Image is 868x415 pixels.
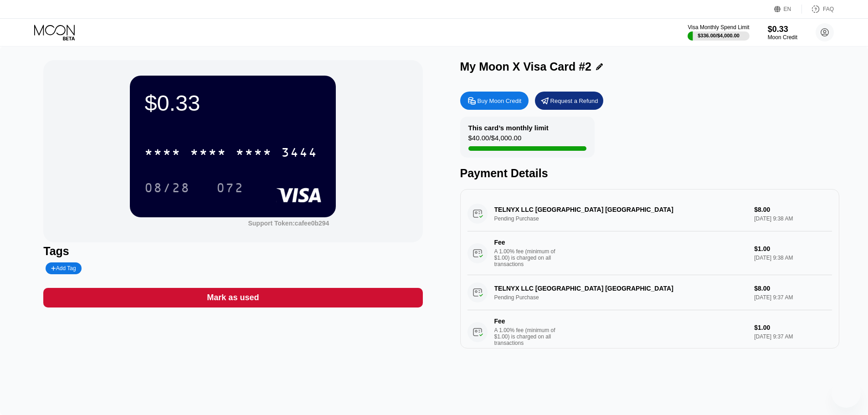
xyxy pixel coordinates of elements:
[46,262,81,274] div: Add Tag
[51,265,76,272] div: Add Tag
[754,255,832,261] div: [DATE] 9:38 AM
[207,292,259,303] div: Mark as used
[754,324,832,331] div: $1.00
[774,5,802,14] div: EN
[784,6,791,12] div: EN
[754,333,832,340] div: [DATE] 9:37 AM
[698,33,740,38] div: $336.00 / $4,000.00
[768,25,797,41] div: $0.33Moon Credit
[494,239,558,246] div: Fee
[688,24,749,41] div: Visa Monthly Spend Limit$336.00/$4,000.00
[43,288,422,307] div: Mark as used
[754,245,832,252] div: $1.00
[494,327,563,346] div: A 1.00% fee (minimum of $1.00) is charged on all transactions
[688,24,749,31] div: Visa Monthly Spend Limit
[248,220,329,227] div: Support Token: cafee0b294
[494,248,563,267] div: A 1.00% fee (minimum of $1.00) is charged on all transactions
[550,97,598,105] div: Request a Refund
[494,318,558,325] div: Fee
[281,146,318,161] div: 3444
[144,90,321,116] div: $0.33
[216,182,244,196] div: 072
[210,176,251,199] div: 072
[468,134,522,146] div: $40.00 / $4,000.00
[43,245,422,258] div: Tags
[138,176,197,199] div: 08/28
[535,92,603,110] div: Request a Refund
[768,25,797,34] div: $0.33
[468,124,549,132] div: This card’s monthly limit
[248,220,329,227] div: Support Token:cafee0b294
[478,97,522,105] div: Buy Moon Credit
[832,379,861,408] iframe: Button to launch messaging window
[802,5,834,14] div: FAQ
[460,92,529,110] div: Buy Moon Credit
[460,60,592,73] div: My Moon X Visa Card #2
[823,6,834,12] div: FAQ
[467,231,832,275] div: FeeA 1.00% fee (minimum of $1.00) is charged on all transactions$1.00[DATE] 9:38 AM
[467,310,832,354] div: FeeA 1.00% fee (minimum of $1.00) is charged on all transactions$1.00[DATE] 9:37 AM
[768,34,797,41] div: Moon Credit
[460,167,839,180] div: Payment Details
[144,182,190,196] div: 08/28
